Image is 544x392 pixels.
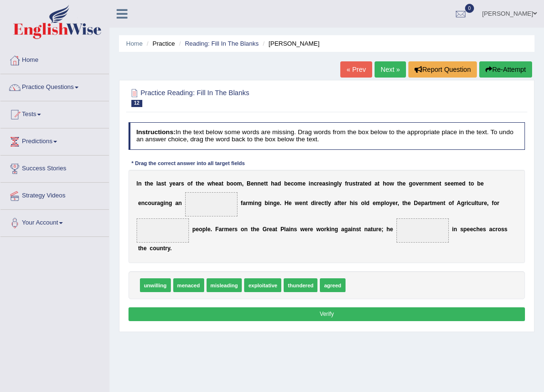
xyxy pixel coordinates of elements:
b: o [386,199,389,206]
b: s [483,226,486,233]
span: misleading [207,278,242,292]
b: n [254,180,257,187]
b: e [196,226,199,233]
b: e [481,180,484,187]
b: y [169,180,173,187]
b: r [465,199,467,206]
b: n [310,180,314,187]
b: u [478,199,482,206]
b: o [412,180,415,187]
b: h [476,226,480,233]
b: h [404,199,407,206]
b: k [326,226,330,233]
b: g [335,226,338,233]
b: h [140,245,143,252]
b: r [344,199,346,206]
b: r [357,180,360,187]
b: w [317,226,321,233]
b: n [364,226,367,233]
b: h [271,180,274,187]
b: a [360,180,363,187]
b: l [475,199,476,206]
b: i [253,199,255,206]
b: l [365,199,366,206]
b: i [315,199,316,206]
b: a [286,226,289,233]
b: b [265,199,268,206]
b: P [280,226,284,233]
b: . [170,245,171,252]
b: n [257,180,261,187]
b: s [353,180,356,187]
b: t [378,180,380,187]
b: e [318,199,321,206]
b: e [437,199,440,206]
b: e [407,199,411,206]
b: i [351,226,352,233]
b: t [251,226,253,233]
b: g [344,226,347,233]
span: Drop target [185,192,238,216]
b: a [425,199,428,206]
b: e [229,226,232,233]
b: h [198,180,201,187]
b: s [181,180,184,187]
b: s [460,226,464,233]
b: p [464,226,467,233]
b: n [138,180,141,187]
b: e [467,226,470,233]
b: r [428,199,430,206]
b: s [294,226,297,233]
b: i [466,199,468,206]
b: n [302,199,306,206]
b: r [308,226,310,233]
span: exploitative [244,278,281,292]
b: o [230,180,233,187]
b: e [390,226,393,233]
b: a [367,226,371,233]
a: « Prev [340,61,372,78]
span: Drop target [137,218,189,243]
b: r [497,199,499,206]
b: r [179,180,181,187]
b: e [447,180,451,187]
b: t [356,180,357,187]
b: b [284,180,287,187]
button: Verify [129,307,525,321]
b: n [160,245,163,252]
b: h [253,226,256,233]
b: t [145,180,147,187]
b: w [300,226,305,233]
b: r [495,226,498,233]
b: e [302,180,306,187]
b: e [261,180,264,187]
b: a [272,226,276,233]
b: a [218,226,222,233]
b: e [319,180,322,187]
b: o [321,226,324,233]
b: u [157,245,160,252]
b: t [221,180,223,187]
b: o [494,199,497,206]
b: n [331,226,335,233]
b: t [363,180,365,187]
b: y [328,199,331,206]
b: e [393,199,396,206]
b: e [419,180,422,187]
b: t [266,180,268,187]
b: o [234,180,237,187]
b: s [161,180,164,187]
b: a [348,226,351,233]
b: f [492,199,494,206]
b: t [402,199,404,206]
b: B [247,180,251,187]
b: c [473,226,476,233]
b: r [232,226,235,233]
b: r [376,226,378,233]
button: Report Question [408,61,477,78]
h4: In the text below some words are missing. Drag words from the box below to the appropriate place ... [129,122,525,149]
b: a [158,180,161,187]
b: a [322,180,326,187]
b: u [349,180,352,187]
b: i [268,199,269,206]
